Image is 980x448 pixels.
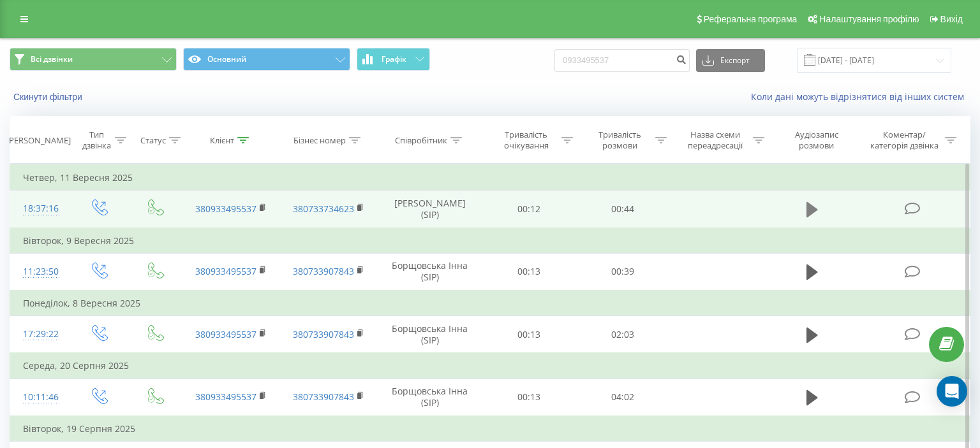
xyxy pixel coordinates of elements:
div: 11:23:50 [23,259,57,284]
a: 380733907843 [293,328,354,340]
span: Налаштування профілю [819,14,919,24]
div: Назва схеми переадресації [681,129,750,151]
a: 380733907843 [293,265,354,277]
input: Пошук за номером [554,49,690,72]
div: Бізнес номер [293,135,346,146]
td: 02:03 [576,316,670,354]
td: Вівторок, 9 Вересня 2025 [10,228,970,254]
td: Борщовська Інна (SIP) [377,316,482,354]
div: Статус [140,135,166,146]
span: Графік [382,55,406,64]
a: Коли дані можуть відрізнятися вiд інших систем [751,90,970,103]
td: Вівторок, 19 Серпня 2025 [10,416,970,442]
td: 00:13 [482,316,576,354]
td: 00:39 [576,253,670,291]
div: Open Intercom Messenger [937,376,967,407]
div: 18:37:16 [23,196,57,221]
div: Тип дзвінка [81,129,112,151]
td: 04:02 [576,379,670,416]
span: Реферальна програма [704,14,798,24]
button: Експорт [696,49,765,72]
button: Основний [183,48,350,71]
div: Коментар/категорія дзвінка [867,129,942,151]
td: Середа, 20 Серпня 2025 [10,353,970,379]
button: Всі дзвінки [10,48,177,71]
td: 00:13 [482,379,576,416]
td: 00:44 [576,191,670,228]
td: Понеділок, 8 Вересня 2025 [10,291,970,316]
td: Борщовська Інна (SIP) [377,253,482,291]
a: 380933495537 [195,391,256,403]
div: Тривалість очікування [494,129,558,151]
div: 10:11:46 [23,385,57,410]
td: Четвер, 11 Вересня 2025 [10,165,970,191]
td: 00:13 [482,253,576,291]
a: 380733734623 [293,203,354,215]
a: 380933495537 [195,265,256,277]
span: Вихід [940,14,963,24]
td: Борщовська Інна (SIP) [377,379,482,416]
span: Всі дзвінки [31,54,73,64]
a: 380733907843 [293,391,354,403]
div: Тривалість розмови [588,129,652,151]
div: [PERSON_NAME] [6,135,71,146]
td: 00:12 [482,191,576,228]
div: Співробітник [395,135,447,146]
a: 380933495537 [195,203,256,215]
a: 380933495537 [195,328,256,340]
button: Скинути фільтри [10,91,89,103]
div: Аудіозапис розмови [779,129,854,151]
div: Клієнт [210,135,234,146]
td: [PERSON_NAME] (SIP) [377,191,482,228]
button: Графік [357,48,430,71]
div: 17:29:22 [23,322,57,347]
